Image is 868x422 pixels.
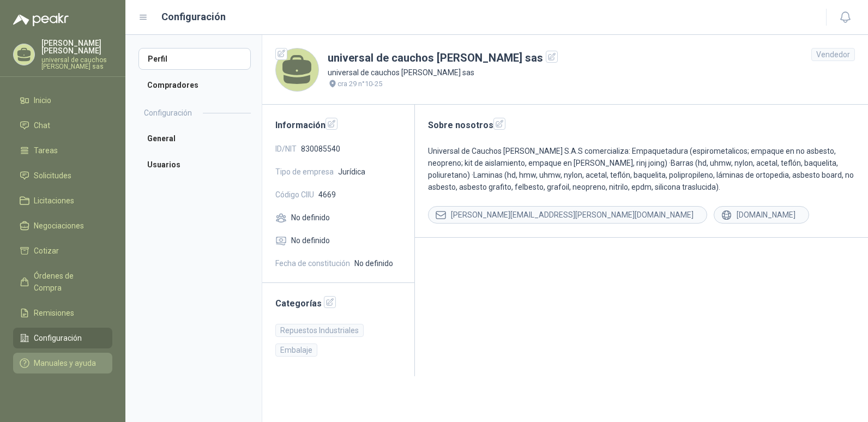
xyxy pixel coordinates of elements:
[34,270,102,294] span: Órdenes de Compra
[161,9,226,25] h1: Configuración
[338,166,365,178] span: Jurídica
[428,118,855,132] h2: Sobre nosotros
[138,154,251,176] a: Usuarios
[275,166,334,178] span: Tipo de empresa
[138,48,251,70] a: Perfil
[34,94,51,106] span: Inicio
[13,90,112,111] a: Inicio
[34,144,58,156] span: Tareas
[34,332,82,344] span: Configuración
[41,39,112,55] p: [PERSON_NAME] [PERSON_NAME]
[291,212,330,224] span: No definido
[275,118,401,132] h2: Información
[13,266,112,298] a: Órdenes de Compra
[354,257,393,269] span: No definido
[275,189,314,201] span: Código CIIU
[13,115,112,136] a: Chat
[275,324,364,337] div: Repuestos Industriales
[328,67,558,79] p: universal de cauchos [PERSON_NAME] sas
[291,234,330,246] span: No definido
[34,220,84,232] span: Negociaciones
[714,206,809,224] div: [DOMAIN_NAME]
[13,190,112,211] a: Licitaciones
[41,57,112,70] p: universal de cauchos [PERSON_NAME] sas
[34,245,59,257] span: Cotizar
[34,357,96,369] span: Manuales y ayuda
[34,307,74,319] span: Remisiones
[144,107,192,119] h2: Configuración
[301,143,340,155] span: 830085540
[13,328,112,348] a: Configuración
[275,296,401,310] h2: Categorías
[428,206,707,224] div: [PERSON_NAME][EMAIL_ADDRESS][PERSON_NAME][DOMAIN_NAME]
[13,353,112,373] a: Manuales y ayuda
[275,343,317,357] div: Embalaje
[34,119,50,131] span: Chat
[13,140,112,161] a: Tareas
[138,128,251,149] a: General
[13,13,69,26] img: Logo peakr
[13,215,112,236] a: Negociaciones
[138,74,251,96] a: Compradores
[13,303,112,323] a: Remisiones
[34,170,71,182] span: Solicitudes
[13,165,112,186] a: Solicitudes
[275,257,350,269] span: Fecha de constitución
[428,145,855,193] p: Universal de Cauchos [PERSON_NAME] S.A.S comercializa: Empaquetadura (espirometalicos; empaque en...
[811,48,855,61] div: Vendedor
[34,195,74,207] span: Licitaciones
[318,189,336,201] span: 4669
[275,143,297,155] span: ID/NIT
[337,79,382,89] p: cra 29 n°10-25
[13,240,112,261] a: Cotizar
[328,50,558,67] h1: universal de cauchos [PERSON_NAME] sas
